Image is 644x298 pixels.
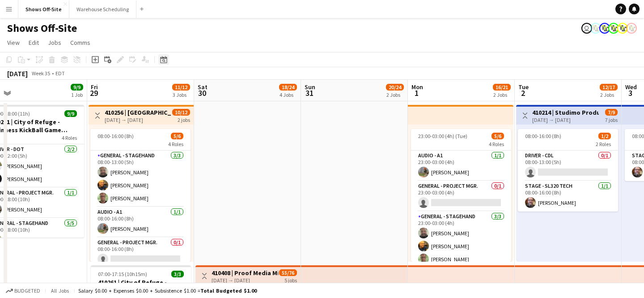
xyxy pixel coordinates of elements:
[44,37,65,48] a: Jobs
[178,116,190,123] div: 2 jobs
[70,39,90,47] span: Comms
[78,287,257,294] div: Salary $0.00 + Expenses $0.00 + Subsistence $1.00 =
[596,141,611,147] span: 2 Roles
[491,133,504,139] span: 5/6
[517,88,529,98] span: 2
[386,84,404,91] span: 20/24
[168,141,183,147] span: 4 Roles
[90,151,191,207] app-card-role: General - Stagehand3/308:00-13:00 (5h)[PERSON_NAME][PERSON_NAME][PERSON_NAME]
[493,84,511,91] span: 16/21
[49,287,71,294] span: All jobs
[581,23,592,34] app-user-avatar: Toryn Tamborello
[64,110,77,117] span: 9/9
[18,0,69,18] button: Shows Off-Site
[172,109,190,116] span: 10/12
[25,37,42,48] a: Edit
[7,22,77,35] h1: Shows Off-Site
[89,88,98,98] span: 29
[90,129,191,262] app-job-card: 08:00-16:00 (8h)5/64 RolesGeneral - Stagehand3/308:00-13:00 (5h)[PERSON_NAME][PERSON_NAME][PERSON...
[62,134,77,141] span: 4 Roles
[29,39,39,47] span: Edit
[605,116,618,123] div: 7 jobs
[411,151,511,181] app-card-role: Audio - A11/123:00-03:00 (4h)[PERSON_NAME]
[518,151,618,181] app-card-role: Driver - CDL0/108:00-13:00 (5h)
[617,23,628,34] app-user-avatar: Labor Coordinator
[4,286,42,296] button: Budgeted
[532,108,599,117] h3: 410214 | Studimo Productions
[71,91,83,98] div: 1 Job
[105,117,171,123] div: [DATE] → [DATE]
[599,23,610,34] app-user-avatar: Labor Coordinator
[90,238,191,268] app-card-role: General - Project Mgr.0/108:00-16:00 (8h)
[600,91,617,98] div: 2 Jobs
[626,23,637,34] app-user-avatar: Labor Coordinator
[67,37,94,48] a: Comms
[171,271,184,277] span: 3/3
[386,91,403,98] div: 2 Jobs
[173,91,190,98] div: 3 Jobs
[411,212,511,268] app-card-role: General - Stagehand3/323:00-03:00 (4h)[PERSON_NAME][PERSON_NAME][PERSON_NAME]
[625,83,637,91] span: Wed
[98,271,147,277] span: 07:00-17:15 (10h15m)
[532,117,599,123] div: [DATE] → [DATE]
[598,133,611,139] span: 1/2
[418,133,467,139] span: 23:00-03:00 (4h) (Tue)
[525,133,561,139] span: 08:00-16:00 (8h)
[411,181,511,212] app-card-role: General - Project Mgr.0/123:00-03:00 (4h)
[7,39,20,47] span: View
[279,269,297,276] span: 55/76
[212,277,278,284] div: [DATE] → [DATE]
[55,70,65,77] div: EDT
[14,288,40,294] span: Budgeted
[518,181,618,212] app-card-role: Stage - SL320 Tech1/108:00-16:00 (8h)[PERSON_NAME]
[171,133,183,139] span: 5/6
[600,84,618,91] span: 12/17
[90,207,191,238] app-card-role: Audio - A11/108:00-16:00 (8h)[PERSON_NAME]
[30,70,52,77] span: Week 35
[91,83,98,91] span: Fri
[489,141,504,147] span: 4 Roles
[624,88,637,98] span: 3
[605,109,618,116] span: 7/9
[280,91,297,98] div: 4 Jobs
[590,23,601,34] app-user-avatar: Labor Coordinator
[48,39,61,47] span: Jobs
[303,88,315,98] span: 31
[105,108,171,117] h3: 410256 | [GEOGRAPHIC_DATA] - Fall Camp 2025
[608,23,619,34] app-user-avatar: Labor Coordinator
[200,287,257,294] span: Total Budgeted $1.00
[410,88,423,98] span: 1
[518,129,618,212] app-job-card: 08:00-16:00 (8h)1/22 RolesDriver - CDL0/108:00-13:00 (5h) Stage - SL320 Tech1/108:00-16:00 (8h)[P...
[97,133,134,139] span: 08:00-16:00 (8h)
[518,83,529,91] span: Tue
[305,83,315,91] span: Sun
[4,37,23,48] a: View
[172,84,190,91] span: 11/12
[7,69,28,78] div: [DATE]
[411,129,511,262] app-job-card: 23:00-03:00 (4h) (Tue)5/64 RolesAudio - A11/123:00-03:00 (4h)[PERSON_NAME]General - Project Mgr.0...
[493,91,510,98] div: 2 Jobs
[196,88,208,98] span: 30
[71,84,83,91] span: 9/9
[69,0,136,18] button: Warehouse Scheduling
[91,278,191,294] h3: 410261 | City of Refuge - Guinness KickBall Game
[198,83,208,91] span: Sat
[411,83,423,91] span: Mon
[212,269,278,277] h3: 410408 | Proof Media Mix - Virgin Cruise 2025
[279,84,297,91] span: 18/24
[284,276,297,284] div: 5 jobs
